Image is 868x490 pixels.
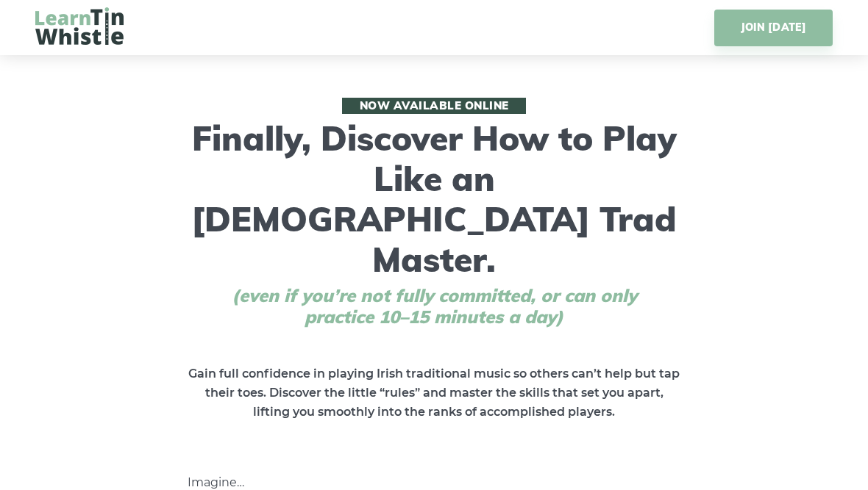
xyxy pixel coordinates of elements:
[35,7,124,45] img: LearnTinWhistle.com
[188,367,680,419] strong: Gain full confidence in playing Irish traditional music so others can’t help but tap their toes. ...
[714,10,833,46] a: JOIN [DATE]
[342,98,526,114] span: Now available online
[180,98,688,328] h1: Finally, Discover How to Play Like an [DEMOGRAPHIC_DATA] Trad Master.
[202,285,666,328] span: (even if you’re not fully committed, or can only practice 10–15 minutes a day)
